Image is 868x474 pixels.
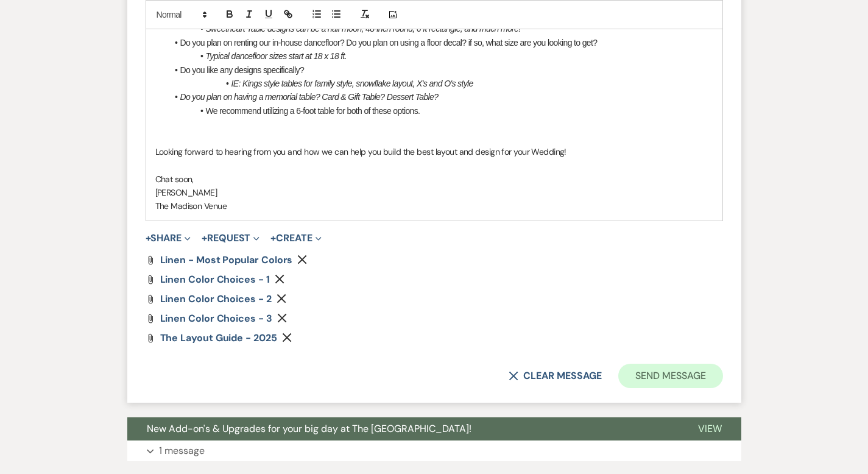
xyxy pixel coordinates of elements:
[206,51,347,61] em: Typical dancefloor sizes start at 18 x 18 ft.
[160,333,277,343] a: The Layout Guide - 2025
[202,233,259,243] button: Request
[270,233,276,243] span: +
[160,314,272,324] a: Linen Color Choices - 3
[180,92,439,102] em: Do you plan on having a memorial table? Card & Gift Table? Dessert Table?
[698,422,722,435] span: View
[160,273,270,286] span: Linen Color Choices - 1
[231,79,473,88] em: IE: Kings style tables for family style, snowflake layout, X's and O's style
[127,417,679,440] button: New Add-on's & Upgrades for your big day at The [GEOGRAPHIC_DATA]!
[160,275,270,285] a: Linen Color Choices - 1
[618,364,722,388] button: Send Message
[168,36,713,49] li: Do you plan on renting our in-house dancefloor? Do you plan on using a floor decal? if so, what s...
[160,255,293,265] a: Linen - Most Popular Colors
[679,417,741,440] button: View
[160,292,272,305] span: Linen Color Choices - 2
[155,199,713,213] p: The Madison Venue
[160,294,272,304] a: Linen Color Choices - 2
[168,104,713,118] li: We recommend utilizing a 6-foot table for both of these options.
[168,63,713,77] li: Do you like any designs specifically?
[160,312,272,325] span: Linen Color Choices - 3
[127,440,741,461] button: 1 message
[155,145,713,158] p: Looking forward to hearing from you and how we can help you build the best layout and design for ...
[160,253,293,266] span: Linen - Most Popular Colors
[147,422,471,435] span: New Add-on's & Upgrades for your big day at The [GEOGRAPHIC_DATA]!
[270,233,321,243] button: Create
[146,233,191,243] button: Share
[509,371,601,381] button: Clear message
[159,443,205,459] p: 1 message
[155,186,713,199] p: [PERSON_NAME]
[146,233,151,243] span: +
[160,331,277,344] span: The Layout Guide - 2025
[202,233,207,243] span: +
[155,172,713,186] p: Chat soon,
